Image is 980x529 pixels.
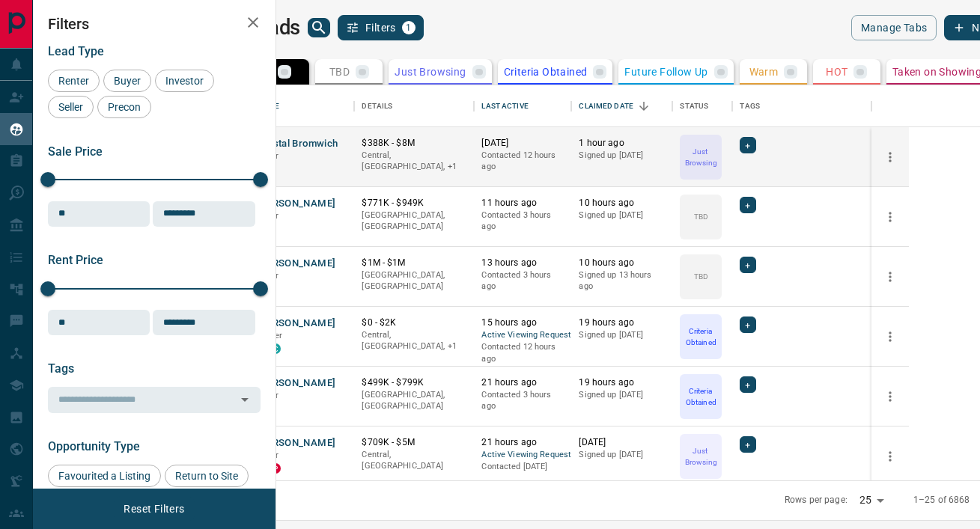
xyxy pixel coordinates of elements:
[362,150,466,173] p: Vancouver
[481,461,564,473] p: Contacted [DATE]
[579,329,665,341] p: Signed up [DATE]
[48,253,103,267] span: Rent Price
[481,269,564,293] p: Contacted 3 hours ago
[362,436,466,449] p: $709K - $5M
[481,85,528,127] div: Last Active
[155,70,214,92] div: Investor
[354,85,474,127] div: Details
[234,389,255,410] button: Open
[160,75,209,87] span: Investor
[732,85,871,127] div: Tags
[257,257,335,271] button: [PERSON_NAME]
[48,361,74,376] span: Tags
[913,494,970,507] p: 1–25 of 6868
[571,85,672,127] div: Claimed Date
[579,436,665,449] p: [DATE]
[745,437,750,452] span: +
[740,436,755,453] div: +
[749,67,779,77] p: Warm
[53,470,156,482] span: Favourited a Listing
[103,101,146,113] span: Precon
[681,146,720,168] p: Just Browsing
[694,211,708,222] p: TBD
[395,67,466,77] p: Just Browsing
[481,257,564,269] p: 13 hours ago
[879,206,901,228] button: more
[109,75,146,87] span: Buyer
[826,67,847,77] p: HOT
[579,150,665,162] p: Signed up [DATE]
[362,317,466,329] p: $0 - $2K
[481,449,564,462] span: Active Viewing Request
[362,197,466,210] p: $771K - $949K
[481,137,564,150] p: [DATE]
[362,137,466,150] p: $388K - $8M
[481,329,564,342] span: Active Viewing Request
[165,465,249,487] div: Return to Site
[48,465,161,487] div: Favourited a Listing
[170,470,243,482] span: Return to Site
[481,376,564,389] p: 21 hours ago
[579,269,665,293] p: Signed up 13 hours ago
[672,85,732,127] div: Status
[481,210,564,233] p: Contacted 3 hours ago
[579,85,633,127] div: Claimed Date
[681,385,720,408] p: Criteria Obtained
[257,137,338,151] button: Crystal Bromwich
[257,436,335,450] button: [PERSON_NAME]
[740,85,760,127] div: Tags
[879,385,901,408] button: more
[362,85,392,127] div: Details
[745,138,750,153] span: +
[745,317,750,332] span: +
[114,496,194,522] button: Reset Filters
[329,67,350,77] p: TBD
[504,67,588,77] p: Criteria Obtained
[740,376,755,393] div: +
[404,22,414,33] span: 1
[249,85,354,127] div: Name
[633,96,654,117] button: Sort
[681,445,720,468] p: Just Browsing
[579,210,665,221] p: Signed up [DATE]
[257,317,335,331] button: [PERSON_NAME]
[48,44,104,58] span: Lead Type
[879,146,901,168] button: more
[579,137,665,150] p: 1 hour ago
[362,376,466,389] p: $499K - $799K
[879,325,901,348] button: more
[745,198,750,212] span: +
[481,389,564,412] p: Contacted 3 hours ago
[853,489,889,511] div: 25
[362,257,466,269] p: $1M - $1M
[48,15,261,33] h2: Filters
[53,101,88,113] span: Seller
[48,439,140,453] span: Opportunity Type
[481,436,564,449] p: 21 hours ago
[257,376,335,391] button: [PERSON_NAME]
[740,137,755,153] div: +
[48,96,94,118] div: Seller
[785,494,847,507] p: Rows per page:
[624,67,707,77] p: Future Follow Up
[48,144,103,159] span: Sale Price
[745,257,750,272] span: +
[103,70,151,92] div: Buyer
[579,257,665,269] p: 10 hours ago
[579,449,665,461] p: Signed up [DATE]
[481,317,564,329] p: 15 hours ago
[481,150,564,173] p: Contacted 12 hours ago
[681,325,720,348] p: Criteria Obtained
[48,70,100,92] div: Renter
[851,15,937,40] button: Manage Tabs
[579,389,665,401] p: Signed up [DATE]
[338,15,424,40] button: Filters1
[474,85,571,127] div: Last Active
[694,271,708,282] p: TBD
[680,85,708,127] div: Status
[362,389,466,412] p: [GEOGRAPHIC_DATA], [GEOGRAPHIC_DATA]
[740,317,755,333] div: +
[362,449,466,472] p: Central, [GEOGRAPHIC_DATA]
[362,210,466,233] p: [GEOGRAPHIC_DATA], [GEOGRAPHIC_DATA]
[481,341,564,364] p: Contacted 12 hours ago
